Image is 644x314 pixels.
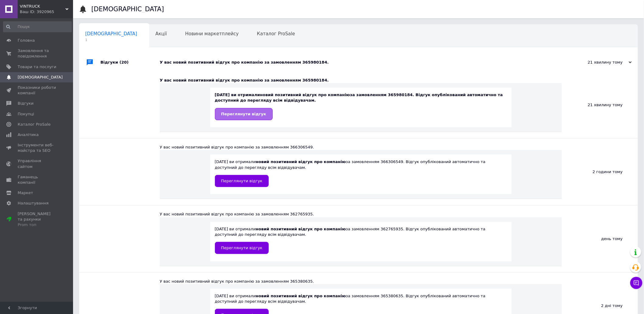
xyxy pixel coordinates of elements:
[260,92,350,97] b: новий позитивний відгук про компанію
[185,31,239,37] span: Новини маркетплейсу
[257,31,295,37] span: Каталог ProSale
[160,145,562,150] div: У вас новий позитивний відгук про компанію за замовленням 366306549.
[156,31,167,37] span: Акції
[562,138,638,205] div: 2 години тому
[215,92,507,120] div: [DATE] ви отримали за замовленням 365980184. Відгук опублікований автоматично та доступний до пер...
[18,142,56,153] span: Інструменти веб-майстра та SEO
[215,108,273,120] a: Переглянути відгук
[571,60,632,65] div: 21 хвилину тому
[18,222,56,228] div: Prom топ
[91,5,164,13] h1: [DEMOGRAPHIC_DATA]
[221,179,263,183] span: Переглянути відгук
[221,112,266,116] span: Переглянути відгук
[20,4,65,9] span: VINTRUCK
[18,132,39,138] span: Аналітика
[215,175,269,187] a: Переглянути відгук
[18,85,56,96] span: Показники роботи компанії
[18,174,56,185] span: Гаманець компанії
[18,211,56,228] span: [PERSON_NAME] та рахунки
[160,211,562,217] div: У вас новий позитивний відгук про компанію за замовленням 362765935.
[3,21,72,32] input: Пошук
[18,101,33,106] span: Відгуки
[100,53,160,72] div: Відгуки
[630,277,642,289] button: Чат з покупцем
[221,246,263,250] span: Переглянути відгук
[18,64,56,70] span: Товари та послуги
[160,78,562,83] div: У вас новий позитивний відгук про компанію за замовленням 365980184.
[256,159,346,164] b: новий позитивний відгук про компанію
[18,38,35,43] span: Головна
[562,205,638,272] div: день тому
[18,111,34,117] span: Покупці
[215,159,507,187] div: [DATE] ви отримали за замовленням 366306549. Відгук опублікований автоматично та доступний до пер...
[215,226,507,254] div: [DATE] ви отримали за замовленням 362765935. Відгук опублікований автоматично та доступний до пер...
[85,38,137,42] span: 1
[20,9,73,15] div: Ваш ID: 3920965
[256,294,346,298] b: новий позитивний відгук про компанію
[85,31,137,37] span: [DEMOGRAPHIC_DATA]
[160,279,562,284] div: У вас новий позитивний відгук про компанію за замовленням 365380635.
[18,158,56,169] span: Управління сайтом
[18,75,63,80] span: [DEMOGRAPHIC_DATA]
[215,242,269,254] a: Переглянути відгук
[18,201,49,206] span: Налаштування
[256,227,346,231] b: новий позитивний відгук про компанію
[18,122,51,127] span: Каталог ProSale
[120,60,129,65] span: (20)
[18,190,33,196] span: Маркет
[562,72,638,138] div: 21 хвилину тому
[160,60,571,65] div: У вас новий позитивний відгук про компанію за замовленням 365980184.
[18,48,56,59] span: Замовлення та повідомлення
